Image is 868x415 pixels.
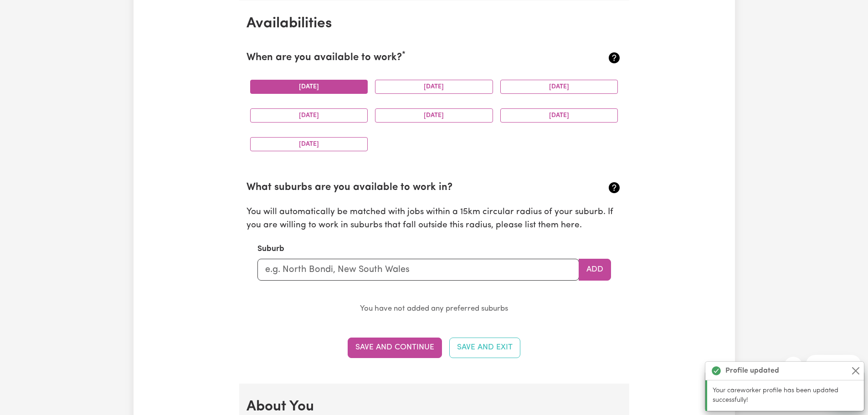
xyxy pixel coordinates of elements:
[375,108,493,123] button: [DATE]
[725,365,779,376] strong: Profile updated
[784,357,802,375] iframe: Close message
[850,365,861,376] button: Close
[247,52,560,64] h2: When are you available to work?
[247,15,622,32] h2: Availabilities
[257,243,284,255] label: Suburb
[375,80,493,94] button: [DATE]
[500,108,618,123] button: [DATE]
[500,80,618,94] button: [DATE]
[348,338,442,358] button: Save and Continue
[713,386,858,405] p: Your careworker profile has been updated successfully!
[250,108,368,123] button: [DATE]
[250,137,368,151] button: [DATE]
[5,6,55,14] span: Need any help?
[250,80,368,94] button: [DATE]
[247,182,560,194] h2: What suburbs are you available to work in?
[449,338,520,358] button: Save and Exit
[579,259,611,281] button: Add to preferred suburbs
[257,259,579,281] input: e.g. North Bondi, New South Wales
[247,206,622,232] p: You will automatically be matched with jobs within a 15km circular radius of your suburb. If you ...
[806,355,861,375] iframe: Message from company
[360,305,508,313] small: You have not added any preferred suburbs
